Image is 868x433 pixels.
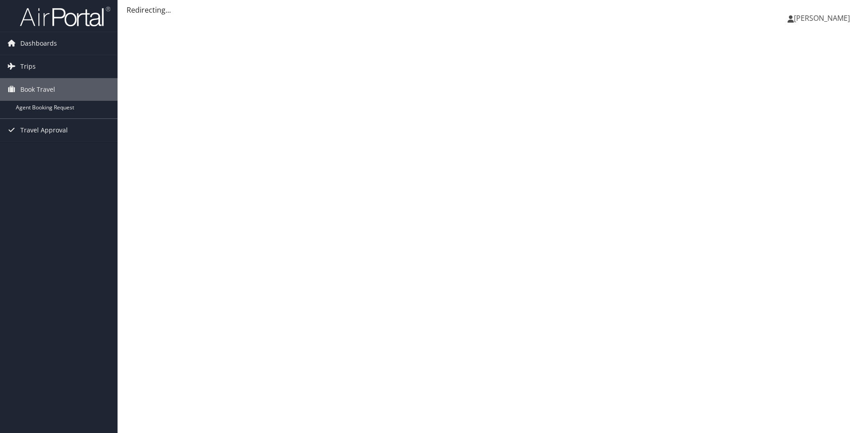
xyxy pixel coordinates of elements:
[127,5,859,15] div: Redirecting...
[20,32,57,55] span: Dashboards
[20,6,110,27] img: airportal-logo.png
[20,78,55,101] span: Book Travel
[20,55,36,78] span: Trips
[788,5,859,32] a: [PERSON_NAME]
[20,119,68,141] span: Travel Approval
[794,13,850,23] span: [PERSON_NAME]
